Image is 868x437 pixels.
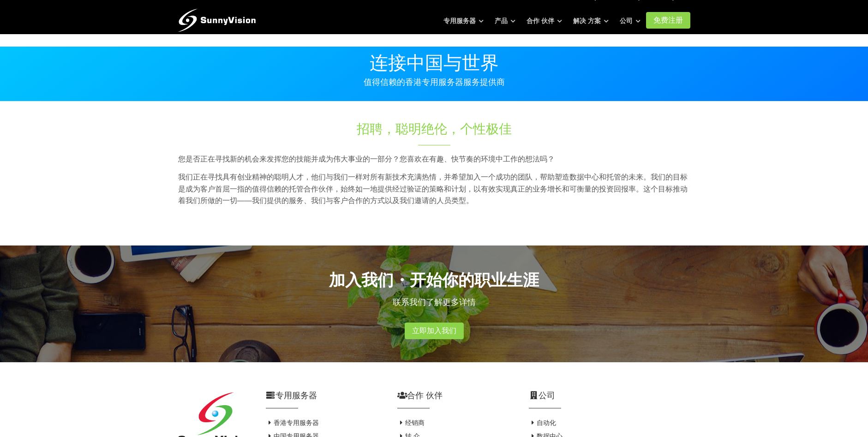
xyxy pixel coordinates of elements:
[281,120,588,138] h1: 招聘，聪明绝伦，个性极佳
[573,17,601,24] font: 解决 方案
[178,54,690,72] p: 连接中国与世界
[266,419,319,426] a: 香港专用服务器
[573,12,609,29] a: 解决 方案
[364,78,505,87] font: 值得信赖的香港专用服务器服务提供商
[539,391,555,400] font: 公司
[275,391,317,400] font: 专用服务器
[178,296,690,309] p: 联系我们了解更多详情
[274,419,319,426] font: 香港专用服务器
[405,323,464,339] a: 立即加入我们
[527,17,554,24] font: 合作 伙伴
[443,17,476,24] font: 专用服务器
[397,419,425,426] a: 经销商
[537,419,556,426] font: 自动化
[405,419,425,426] font: 经销商
[178,153,690,165] p: 您是否正在寻找新的机会来发挥您的技能并成为伟大事业的一部分？您喜欢在有趣、快节奏的环境中工作的想法吗？
[529,419,557,426] a: 自动化
[407,391,443,400] font: 合作 伙伴
[495,12,515,29] a: 产品
[646,12,690,29] a: 免费注册
[495,17,508,24] font: 产品
[620,17,633,24] font: 公司
[443,12,484,29] a: 专用服务器
[620,12,641,29] a: 公司
[178,269,690,291] h2: 加入我们・开始你的职业生涯
[178,171,690,207] p: 我们正在寻找具有创业精神的聪明人才，他们与我们一样对所有新技术充满热情，并希望加入一个成功的团队，帮助塑造数据中心和托管的未来。我们的目标是成为客户首屈一指的值得信赖的托管合作伙伴，始终如一地提...
[527,12,562,29] a: 合作 伙伴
